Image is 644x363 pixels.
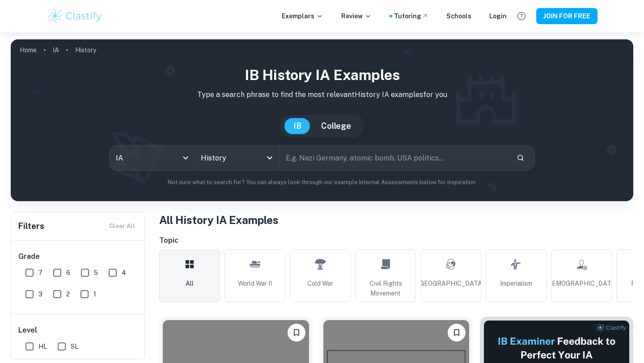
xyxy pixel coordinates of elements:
[38,268,42,278] span: 7
[110,145,194,170] div: IA
[312,118,360,134] button: College
[122,268,126,278] span: 4
[513,150,528,165] button: Search
[536,8,597,24] button: JOIN FOR FREE
[94,268,98,278] span: 5
[284,118,310,134] button: IB
[288,324,305,342] button: Please log in to bookmark exemplars
[47,7,103,25] img: Clastify logo
[38,342,47,351] span: HL
[66,289,70,299] span: 2
[18,64,626,86] h1: IB History IA examples
[18,251,138,262] h6: Grade
[359,279,412,298] span: Civil Rights Movement
[186,279,194,288] span: All
[418,279,484,288] span: [GEOGRAPHIC_DATA]
[280,145,509,170] input: E.g. Nazi Germany, atomic bomb, USA politics...
[546,279,617,288] span: [DEMOGRAPHIC_DATA]
[489,11,507,21] a: Login
[11,39,633,201] img: profile cover
[38,289,42,299] span: 3
[18,178,626,187] p: Not sure what to search for? You can always look through our example Internal Assessments below f...
[263,152,276,164] button: Open
[20,44,37,56] a: Home
[53,44,59,56] a: IA
[18,89,626,100] p: Type a search phrase to find the most relevant History IA examples for you
[18,325,138,336] h6: Level
[18,220,44,232] h6: Filters
[448,324,466,342] button: Please log in to bookmark exemplars
[159,212,633,228] h1: All History IA Examples
[500,279,532,288] span: Imperialism
[446,11,471,21] a: Schools
[282,11,323,21] p: Exemplars
[66,268,70,278] span: 6
[307,279,333,288] span: Cold War
[238,279,272,288] span: World War II
[341,11,372,21] p: Review
[93,289,96,299] span: 1
[75,45,96,55] p: History
[514,8,529,24] button: Help and Feedback
[394,11,428,21] a: Tutoring
[159,235,633,246] h6: Topic
[71,342,78,351] span: SL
